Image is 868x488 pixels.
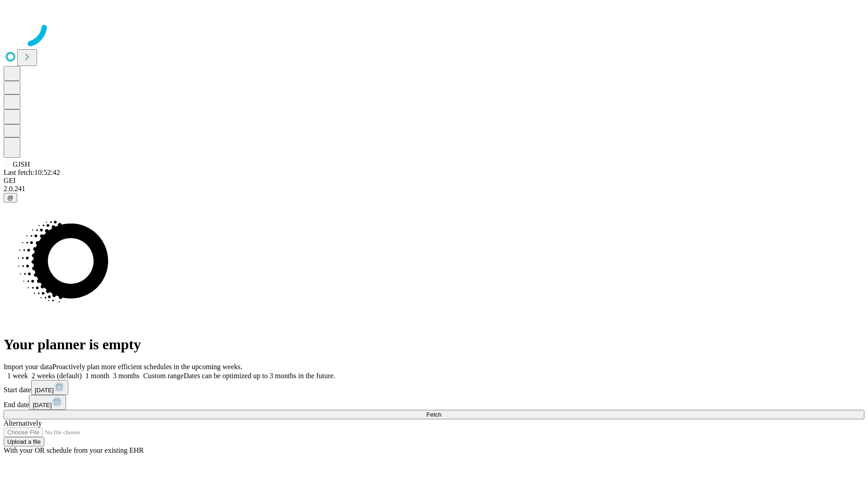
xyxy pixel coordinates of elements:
[4,395,864,410] div: End date
[4,419,42,427] span: Alternatively
[29,395,66,410] button: [DATE]
[52,363,242,371] span: Proactively plan more efficient schedules in the upcoming weeks.
[184,372,335,380] span: Dates can be optimized up to 3 months in the future.
[85,372,109,380] span: 1 month
[7,194,14,201] span: @
[7,372,28,380] span: 1 week
[4,193,17,202] button: @
[113,372,140,380] span: 3 months
[4,410,864,419] button: Fetch
[13,160,30,168] span: GJSH
[426,411,441,418] span: Fetch
[33,402,52,408] span: [DATE]
[4,437,44,446] button: Upload a file
[32,372,82,380] span: 2 weeks (default)
[4,177,864,185] div: GEI
[35,387,54,394] span: [DATE]
[4,336,864,353] h1: Your planner is empty
[4,169,60,176] span: Last fetch: 10:52:42
[4,185,864,193] div: 2.0.241
[143,372,184,380] span: Custom range
[4,380,864,395] div: Start date
[4,363,52,371] span: Import your data
[31,380,68,395] button: [DATE]
[4,446,144,454] span: With your OR schedule from your existing EHR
